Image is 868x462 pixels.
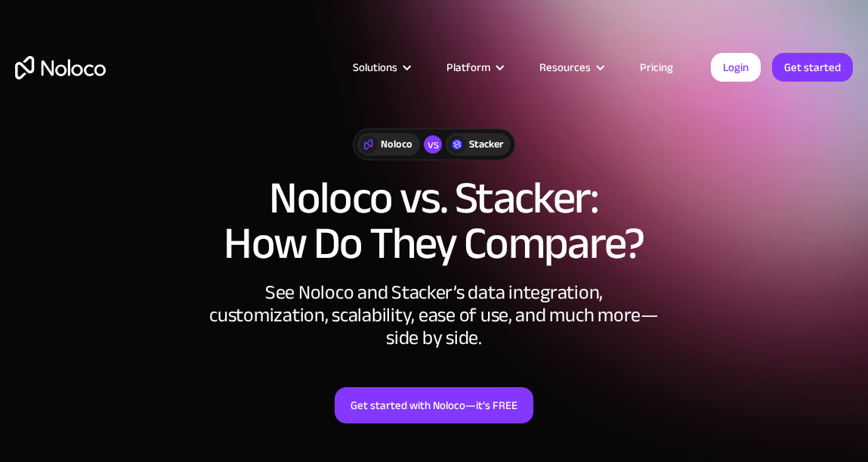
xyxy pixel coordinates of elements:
[15,56,106,79] a: home
[520,57,621,77] div: Resources
[711,53,761,82] a: Login
[469,136,503,153] div: Stacker
[424,135,442,153] div: vs
[335,387,533,423] a: Get started with Noloco—it’s FREE
[446,57,490,77] div: Platform
[208,281,661,349] div: See Noloco and Stacker’s data integration, customization, scalability, ease of use, and much more...
[621,57,692,77] a: Pricing
[381,136,412,153] div: Noloco
[772,53,853,82] a: Get started
[334,57,428,77] div: Solutions
[539,57,591,77] div: Resources
[15,175,853,266] h1: Noloco vs. Stacker: How Do They Compare?
[353,57,397,77] div: Solutions
[428,57,520,77] div: Platform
